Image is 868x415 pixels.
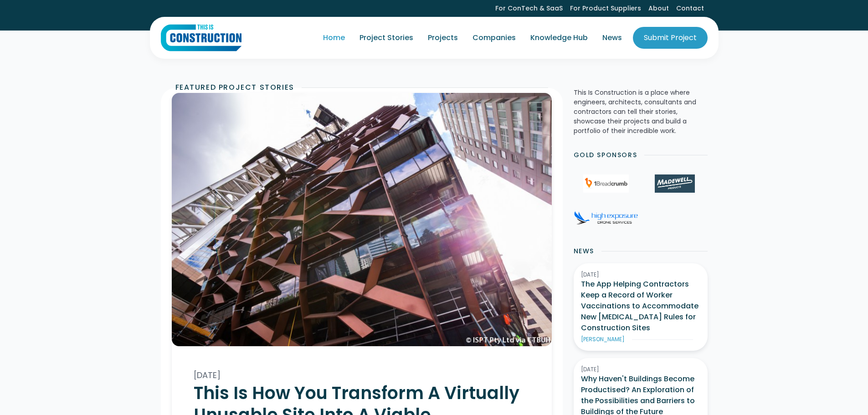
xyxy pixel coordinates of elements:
[172,93,552,346] img: This Is How You Transform A Virtually Unusable Site Into A Viable Commercial Development
[581,279,700,333] h3: The App Helping Contractors Keep a Record of Worker Vaccinations to Accommodate New [MEDICAL_DATA...
[583,174,629,193] img: 1Breadcrumb
[574,88,708,136] p: This Is Construction is a place where engineers, architects, consultants and contractors can tell...
[633,27,708,49] a: Submit Project
[161,24,241,51] img: This Is Construction Logo
[581,335,625,343] div: [PERSON_NAME]
[644,32,697,43] div: Submit Project
[523,25,595,51] a: Knowledge Hub
[421,25,465,51] a: Projects
[595,25,629,51] a: News
[581,271,700,279] div: [DATE]
[316,25,352,51] a: Home
[194,368,530,383] div: [DATE]
[352,25,421,51] a: Project Stories
[581,365,700,374] div: [DATE]
[574,263,708,351] a: [DATE]The App Helping Contractors Keep a Record of Worker Vaccinations to Accommodate New [MEDICA...
[574,150,637,160] h2: Gold Sponsors
[655,174,695,193] img: Madewell Products
[574,211,638,225] img: High Exposure
[465,25,523,51] a: Companies
[161,24,241,51] a: home
[574,246,594,256] h2: News
[175,82,294,93] h2: FeatureD Project Stories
